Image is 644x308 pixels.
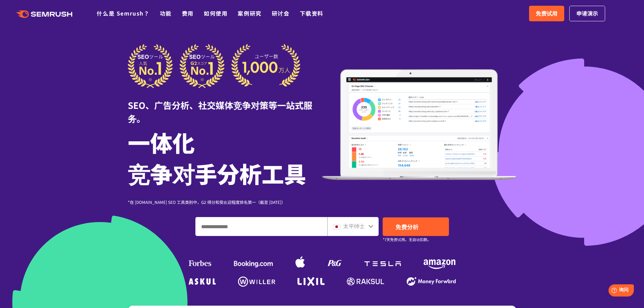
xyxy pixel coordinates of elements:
[383,217,449,236] a: 免费分析
[343,222,365,230] font: 太平绅士
[584,282,637,301] iframe: 帮助小部件启动器
[196,217,327,236] input: 输入域名、关键字或 URL
[128,157,306,189] font: 竞争对手分析工具
[529,6,564,21] a: 免费试用
[536,9,557,17] font: 免费试用
[128,99,312,124] font: SEO、广告分析、社交媒体竞争对策等一站式服务。
[238,9,261,17] a: 案例研究
[204,9,228,17] a: 如何使用
[97,9,149,17] a: 什么是 Semrush？
[128,126,195,158] font: 一体化
[272,9,290,17] a: 研讨会
[396,222,419,231] font: 免费分析
[182,9,194,17] a: 费用
[300,9,324,17] a: 下载资料
[160,9,172,17] a: 功能
[128,199,285,205] font: *在 [DOMAIN_NAME] SEO 工具类别中，G2 得分和受欢迎程度排名第一（截至 [DATE]）
[383,237,431,242] font: *7天免费试用。无自动扣款。
[576,9,598,17] font: 申请演示
[569,6,605,21] a: 申请演示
